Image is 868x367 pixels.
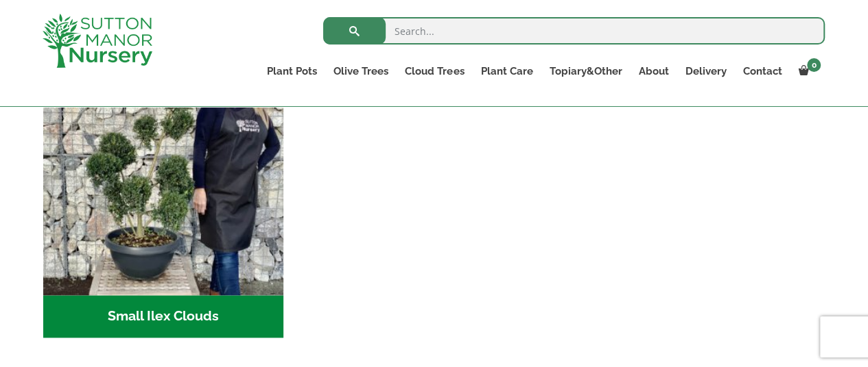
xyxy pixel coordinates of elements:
a: Olive Trees [325,62,397,81]
a: About [630,62,677,81]
a: 0 [790,62,825,81]
img: Small Ilex Clouds [43,55,284,296]
img: logo [43,14,152,68]
a: Plant Care [472,62,541,81]
input: Search... [323,17,825,45]
a: Plant Pots [259,62,325,81]
a: Topiary&Other [541,62,630,81]
span: 0 [807,58,821,72]
h2: Small Ilex Clouds [43,295,284,338]
a: Cloud Trees [397,62,472,81]
a: Visit product category Small Ilex Clouds [43,55,284,338]
a: Delivery [677,62,734,81]
a: Contact [734,62,790,81]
